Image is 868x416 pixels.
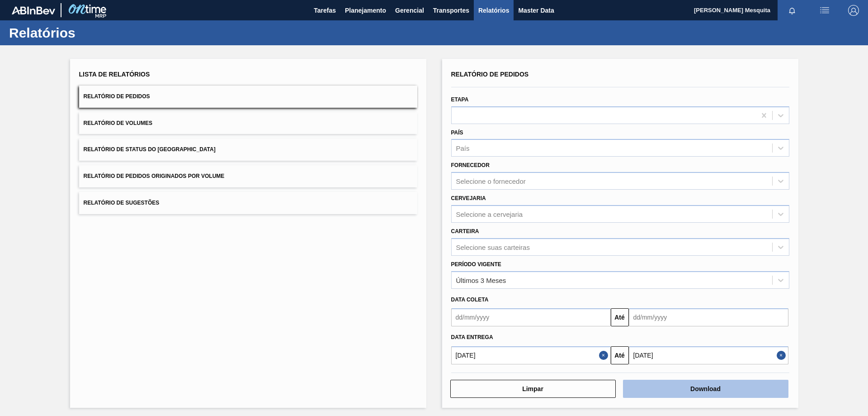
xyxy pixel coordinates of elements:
[84,173,225,179] span: Relatório de Pedidos Originados por Volume
[451,162,490,168] label: Fornecedor
[478,5,509,16] span: Relatórios
[12,6,55,14] img: TNhmsLtSVTkK8tSr43FrP2fwEKptu5GPRR3wAAAABJRU5ErkJggg==
[79,71,150,78] span: Lista de Relatórios
[79,86,417,108] button: Relatório de Pedidos
[451,228,479,234] label: Carteira
[9,28,170,38] h1: Relatórios
[611,346,629,364] button: Até
[84,93,150,100] span: Relatório de Pedidos
[778,4,807,17] button: Notificações
[84,146,216,153] span: Relatório de Status do [GEOGRAPHIC_DATA]
[456,144,470,152] div: País
[450,380,616,398] button: Limpar
[518,5,554,16] span: Master Data
[451,346,611,364] input: dd/mm/yyyy
[451,296,489,303] span: Data coleta
[451,308,611,326] input: dd/mm/yyyy
[629,346,788,364] input: dd/mm/yyyy
[456,210,523,218] div: Selecione a cervejaria
[395,5,424,16] span: Gerencial
[623,380,788,398] button: Download
[451,71,529,78] span: Relatório de Pedidos
[314,5,336,16] span: Tarefas
[345,5,386,16] span: Planejamento
[611,308,629,326] button: Até
[451,129,463,136] label: País
[777,346,788,364] button: Close
[451,195,486,201] label: Cervejaria
[451,96,469,103] label: Etapa
[819,5,830,16] img: userActions
[79,165,417,187] button: Relatório de Pedidos Originados por Volume
[451,261,501,268] label: Período Vigente
[848,5,859,16] img: Logout
[599,346,611,364] button: Close
[629,308,788,326] input: dd/mm/yyyy
[84,200,160,206] span: Relatório de Sugestões
[451,334,493,340] span: Data entrega
[84,120,152,126] span: Relatório de Volumes
[456,243,530,251] div: Selecione suas carteiras
[456,276,506,284] div: Últimos 3 Meses
[79,112,417,134] button: Relatório de Volumes
[79,139,417,161] button: Relatório de Status do [GEOGRAPHIC_DATA]
[456,177,526,185] div: Selecione o fornecedor
[433,5,469,16] span: Transportes
[79,192,417,214] button: Relatório de Sugestões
